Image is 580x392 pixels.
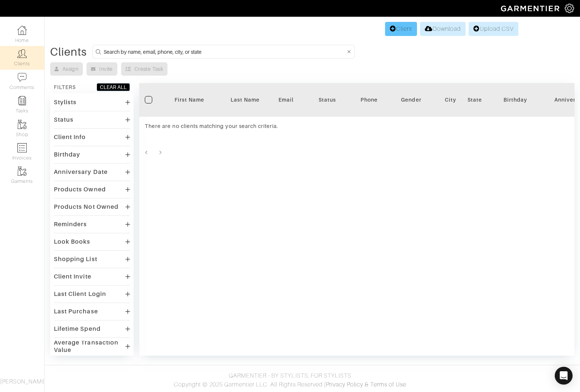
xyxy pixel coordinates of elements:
[385,22,417,36] a: Client
[167,96,212,103] div: First Name
[100,83,127,91] div: CLEAR ALL
[174,381,324,388] span: Copyright © 2025 Garmentier LLC. All Rights Reserved.
[104,47,345,56] input: Search by name, email, phone, city, or state
[497,2,565,15] img: garmentier-logo-header-white-b43fb05a5012e4ada735d5af1a66efaba907eab6374d6393d1fbf88cb4ef424d.png
[54,238,91,246] div: Look Books
[488,83,543,117] th: Toggle SortBy
[17,96,27,105] img: reminder-icon-8004d30b9f0a5d33ae49ab947aed9ed385cf756f9e5892f1edd6e32f2345188e.png
[217,83,273,117] th: Toggle SortBy
[17,167,27,176] img: garments-icon-b7da505a4dc4fd61783c78ac3ca0ef83fa9d6f193b1c9dc38574b1d14d53ca28.png
[299,83,355,117] th: Toggle SortBy
[305,96,349,103] div: Status
[326,381,406,388] a: Privacy Policy & Terms of Use
[469,22,518,36] a: Upload CSV
[145,122,294,130] div: There are no clients matching your search criteria.
[54,308,98,315] div: Last Purchase
[223,96,267,103] div: Last Name
[139,146,574,158] nav: pagination navigation
[54,273,91,280] div: Client Invite
[162,83,217,117] th: Toggle SortBy
[565,4,574,13] img: gear-icon-white-bd11855cb880d31180b6d7d6211b90ccbf57a29d726f0c71d8c61bd08dd39cc2.png
[278,96,294,103] div: Email
[54,339,126,354] div: Average Transaction Value
[493,96,538,103] div: Birthday
[420,22,466,36] a: Download
[54,221,87,228] div: Reminders
[17,49,27,58] img: clients-icon-6bae9207a08558b7cb47a8932f037763ab4055f8c8b6bfacd5dc20c3e0201464.png
[54,325,101,333] div: Lifetime Spend
[54,290,106,298] div: Last Client Login
[17,73,27,82] img: comment-icon-a0a6a9ef722e966f86d9cbdc48e553b5cf19dbc54f86b18d962a5391bc8f6eb6.png
[445,96,456,103] div: City
[54,151,80,158] div: Birthday
[54,83,76,91] div: FILTERS
[389,96,434,103] div: Gender
[555,367,573,385] div: Open Intercom Messenger
[17,143,27,152] img: orders-icon-0abe47150d42831381b5fb84f609e132dff9fe21cb692f30cb5eec754e2cba89.png
[50,48,87,56] div: Clients
[17,120,27,129] img: garments-icon-b7da505a4dc4fd61783c78ac3ca0ef83fa9d6f193b1c9dc38574b1d14d53ca28.png
[54,134,86,141] div: Client Info
[54,203,118,211] div: Products Not Owned
[97,83,130,91] button: CLEAR ALL
[54,168,108,176] div: Anniversary Date
[361,96,378,103] div: Phone
[54,256,97,263] div: Shopping List
[17,26,27,35] img: dashboard-icon-dbcd8f5a0b271acd01030246c82b418ddd0df26cd7fceb0bd07c9910d44c42f6.png
[54,116,74,123] div: Status
[54,99,76,106] div: Stylists
[384,83,439,117] th: Toggle SortBy
[467,96,482,103] div: State
[54,186,106,193] div: Products Owned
